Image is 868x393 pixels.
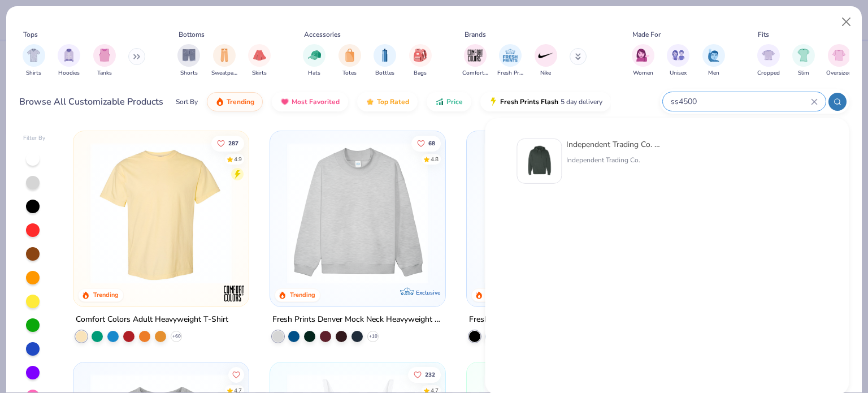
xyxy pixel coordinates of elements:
[338,44,361,77] button: filter button
[183,49,196,62] img: Shorts Image
[502,47,519,64] img: Fresh Prints Image
[58,44,80,77] div: filter for Hoodies
[409,44,432,77] div: filter for Bags
[535,44,557,77] div: filter for Nike
[537,47,554,64] img: Nike Image
[93,44,116,77] div: filter for Tanks
[632,29,661,40] div: Made For
[272,313,443,327] div: Fresh Prints Denver Mock Neck Heavyweight Sweatshirt
[98,49,111,62] img: Tanks Image
[97,69,112,77] span: Tanks
[826,69,852,77] span: Oversized
[667,44,689,77] button: filter button
[19,95,163,109] div: Browse All Customizable Products
[93,44,116,77] button: filter button
[177,44,200,77] div: filter for Shorts
[633,69,653,77] span: Women
[632,44,654,77] button: filter button
[411,135,441,151] button: Like
[366,97,375,106] img: TopRated.gif
[446,97,463,106] span: Price
[227,97,254,106] span: Trending
[377,97,409,106] span: Top Rated
[757,44,780,77] button: filter button
[826,44,852,77] div: filter for Oversized
[667,44,689,77] div: filter for Unisex
[561,96,602,109] span: 5 day delivery
[566,155,661,165] div: Independent Trading Co.
[172,333,181,340] span: + 60
[379,49,391,62] img: Bottles Image
[540,69,551,77] span: Nike
[427,92,471,111] button: Price
[357,92,418,111] button: Top Rated
[431,155,439,163] div: 4.8
[23,44,45,77] button: filter button
[272,92,348,111] button: Most Favorited
[535,44,557,77] button: filter button
[374,44,396,77] div: filter for Bottles
[176,97,198,107] div: Sort By
[798,69,809,77] span: Slim
[26,69,41,77] span: Shirts
[303,44,325,77] button: filter button
[280,97,289,106] img: most_fav.gif
[58,44,80,77] button: filter button
[23,134,46,142] div: Filter By
[292,97,340,106] span: Most Favorited
[408,366,441,382] button: Like
[218,49,231,62] img: Sweatpants Image
[211,44,237,77] button: filter button
[23,44,45,77] div: filter for Shirts
[85,142,237,284] img: 029b8af0-80e6-406f-9fdc-fdf898547912
[836,11,857,33] button: Close
[211,44,237,77] div: filter for Sweatpants
[229,140,239,146] span: 287
[478,142,631,284] img: 91acfc32-fd48-4d6b-bdad-a4c1a30ac3fc
[179,29,205,40] div: Bottoms
[462,44,488,77] button: filter button
[428,140,435,146] span: 68
[465,29,486,40] div: Brands
[708,49,720,62] img: Men Image
[252,69,267,77] span: Skirts
[636,49,649,62] img: Women Image
[180,69,198,77] span: Shorts
[757,44,780,77] div: filter for Cropped
[672,49,685,62] img: Unisex Image
[23,29,38,40] div: Tops
[308,69,320,77] span: Hats
[58,69,80,77] span: Hoodies
[308,49,321,62] img: Hats Image
[497,69,523,77] span: Fresh Prints
[467,47,484,64] img: Comfort Colors Image
[632,44,654,77] div: filter for Women
[497,44,523,77] div: filter for Fresh Prints
[212,135,245,151] button: Like
[792,44,815,77] button: filter button
[409,44,432,77] button: filter button
[702,44,725,77] div: filter for Men
[708,69,719,77] span: Men
[758,29,769,40] div: Fits
[670,69,687,77] span: Unisex
[304,29,341,40] div: Accessories
[462,69,488,77] span: Comfort Colors
[27,49,40,62] img: Shirts Image
[374,44,396,77] button: filter button
[248,44,271,77] button: filter button
[797,49,810,62] img: Slim Image
[416,289,440,296] span: Exclusive
[303,44,325,77] div: filter for Hats
[253,49,266,62] img: Skirts Image
[63,49,75,62] img: Hoodies Image
[369,333,377,340] span: + 10
[248,44,271,77] div: filter for Skirts
[281,142,434,284] img: f5d85501-0dbb-4ee4-b115-c08fa3845d83
[497,44,523,77] button: filter button
[792,44,815,77] div: filter for Slim
[215,97,224,106] img: trending.gif
[702,44,725,77] button: filter button
[414,69,427,77] span: Bags
[566,139,661,150] div: Independent Trading Co. Midweight Hooded Sweatshirt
